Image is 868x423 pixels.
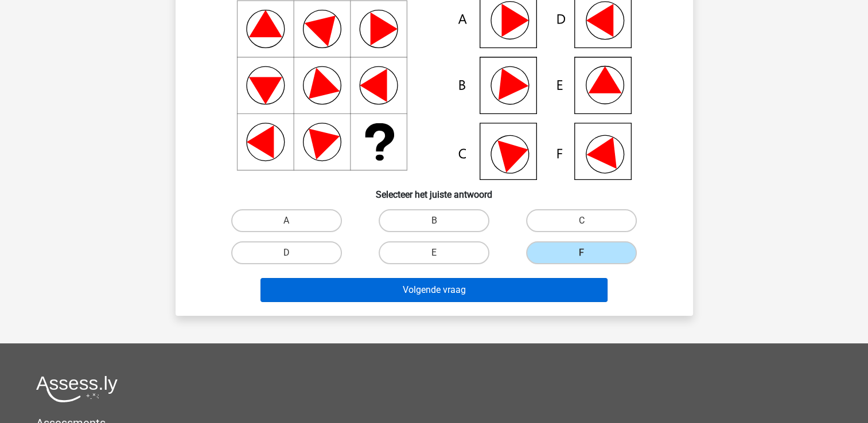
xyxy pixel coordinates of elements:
[526,209,637,232] label: C
[260,278,608,302] button: Volgende vraag
[36,375,118,402] img: Assessly logo
[379,209,489,232] label: B
[231,209,342,232] label: A
[231,241,342,264] label: D
[526,241,637,264] label: F
[379,241,489,264] label: E
[194,180,675,200] h6: Selecteer het juiste antwoord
